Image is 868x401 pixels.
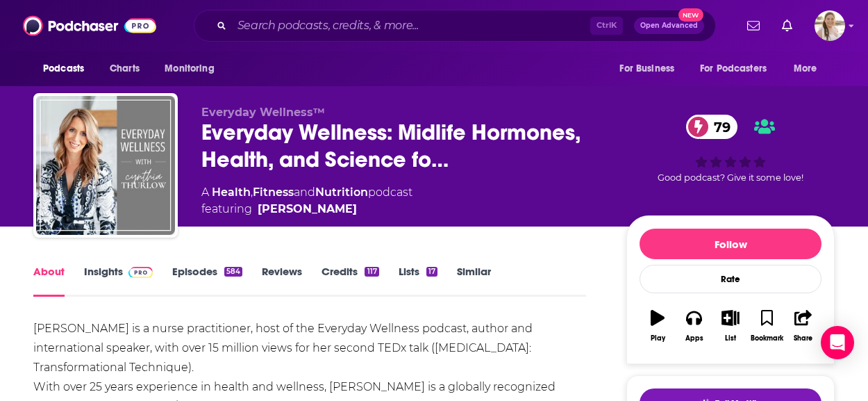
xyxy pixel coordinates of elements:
[658,172,803,183] span: Good podcast? Give it some love!
[676,301,712,351] button: Apps
[686,115,737,139] a: 79
[742,14,765,38] a: Show notifications dropdown
[785,301,821,351] button: Share
[821,326,854,359] div: Open Intercom Messenger
[224,267,242,277] div: 584
[725,334,736,343] div: List
[815,10,845,41] span: Logged in as acquavie
[128,267,153,278] img: Podchaser Pro
[815,10,845,41] img: User Profile
[232,15,590,37] input: Search podcasts, credits, & more...
[749,301,785,351] button: Bookmark
[36,96,175,235] img: Everyday Wellness: Midlife Hormones, Health, and Science for Women 35+
[155,56,232,82] button: open menu
[640,22,698,29] span: Open Advanced
[101,56,148,82] a: Charts
[610,56,692,82] button: open menu
[294,186,315,199] span: and
[201,184,412,218] div: A podcast
[640,229,821,259] button: Follow
[685,334,703,343] div: Apps
[700,115,737,139] span: 79
[251,186,253,199] span: ,
[426,267,437,277] div: 17
[626,106,835,193] div: 79Good podcast? Give it some love!
[619,59,674,79] span: For Business
[201,201,412,218] span: featuring
[815,10,845,41] button: Show profile menu
[201,106,325,119] span: Everyday Wellness™
[700,59,767,79] span: For Podcasters
[23,13,156,39] img: Podchaser - Follow, Share and Rate Podcasts
[651,334,665,343] div: Play
[784,56,835,82] button: open menu
[43,59,84,79] span: Podcasts
[84,265,153,297] a: InsightsPodchaser Pro
[794,59,817,79] span: More
[262,265,302,297] a: Reviews
[590,17,623,35] span: Ctrl K
[33,56,102,82] button: open menu
[322,265,378,297] a: Credits117
[751,334,783,343] div: Bookmark
[315,186,368,199] a: Nutrition
[678,8,703,22] span: New
[212,186,251,199] a: Health
[712,301,749,351] button: List
[33,265,65,297] a: About
[165,59,214,79] span: Monitoring
[172,265,242,297] a: Episodes584
[640,265,821,293] div: Rate
[691,56,787,82] button: open menu
[457,265,491,297] a: Similar
[365,267,378,277] div: 117
[640,301,676,351] button: Play
[194,10,716,42] div: Search podcasts, credits, & more...
[794,334,812,343] div: Share
[634,17,704,34] button: Open AdvancedNew
[258,201,357,218] a: Cynthia Thurlow
[399,265,437,297] a: Lists17
[110,59,140,79] span: Charts
[253,186,294,199] a: Fitness
[776,14,798,38] a: Show notifications dropdown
